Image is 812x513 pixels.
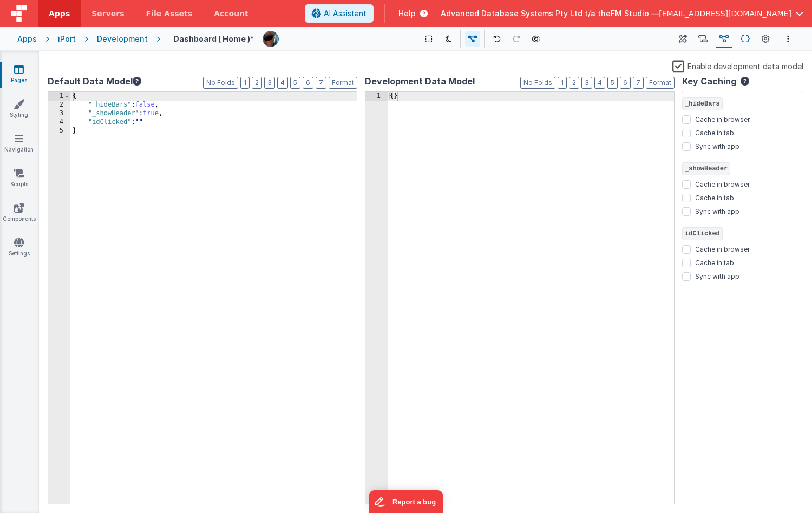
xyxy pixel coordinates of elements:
[782,32,795,45] button: Options
[441,8,659,19] span: Advanced Database Systems Pty Ltd t/a theFM Studio —
[607,77,618,89] button: 5
[594,77,605,89] button: 4
[173,35,250,43] h4: Dashboard ( Home )
[48,127,70,135] div: 5
[682,227,723,240] span: idClicked
[695,178,750,189] label: Cache in browser
[48,118,70,127] div: 4
[365,92,388,101] div: 1
[695,113,750,124] label: Cache in browser
[695,270,739,281] label: Sync with app
[324,8,366,19] span: AI Assistant
[48,75,141,88] button: Default Data Model
[264,77,275,89] button: 3
[365,75,475,88] span: Development Data Model
[316,77,326,89] button: 7
[672,60,803,72] label: Enable development data model
[290,77,300,89] button: 5
[58,34,76,44] div: iPort
[48,101,70,109] div: 2
[695,192,734,202] label: Cache in tab
[91,8,124,19] span: Servers
[633,77,644,89] button: 7
[695,256,734,267] label: Cache in tab
[682,162,730,175] span: _showHeader
[203,77,238,89] button: No Folds
[97,34,148,44] div: Development
[240,77,250,89] button: 1
[48,92,70,101] div: 1
[695,140,739,151] label: Sync with app
[398,8,416,19] span: Help
[695,127,734,137] label: Cache in tab
[695,205,739,216] label: Sync with app
[252,77,262,89] button: 2
[620,77,631,89] button: 6
[303,77,313,89] button: 6
[646,77,675,89] button: Format
[305,4,374,23] button: AI Assistant
[682,77,736,87] h4: Key Caching
[17,34,37,44] div: Apps
[558,77,567,89] button: 1
[277,77,288,89] button: 4
[581,77,592,89] button: 3
[146,8,193,19] span: File Assets
[569,77,579,89] button: 2
[49,8,70,19] span: Apps
[520,77,555,89] button: No Folds
[48,109,70,118] div: 3
[695,243,750,254] label: Cache in browser
[441,8,803,19] button: Advanced Database Systems Pty Ltd t/a theFM Studio — [EMAIL_ADDRESS][DOMAIN_NAME]
[659,8,791,19] span: [EMAIL_ADDRESS][DOMAIN_NAME]
[682,97,723,110] span: _hideBars
[369,490,443,513] iframe: Marker.io feedback button
[263,31,278,47] img: 51bd7b176fb848012b2e1c8b642a23b7
[329,77,357,89] button: Format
